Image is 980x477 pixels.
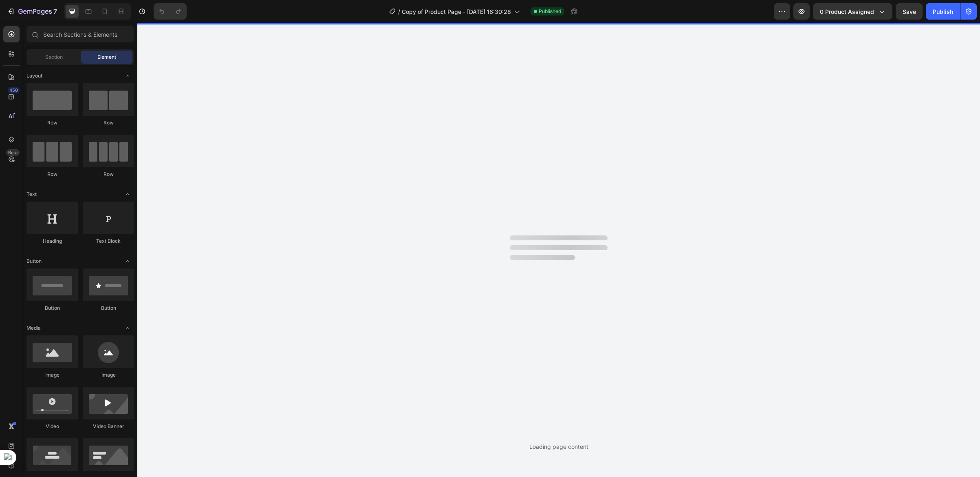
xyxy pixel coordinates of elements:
[26,171,78,178] div: Row
[529,442,588,451] div: Loading page content
[45,53,63,61] span: Section
[83,304,134,312] div: Button
[3,3,61,20] button: 7
[813,3,892,20] button: 0 product assigned
[398,7,400,16] span: /
[26,304,78,312] div: Button
[26,72,42,80] span: Layout
[26,237,78,245] div: Heading
[402,7,511,16] span: Copy of Product Page - [DATE] 16:30:28
[26,423,78,430] div: Video
[26,324,41,332] span: Media
[53,7,57,16] p: 7
[121,255,134,268] span: Toggle open
[6,149,20,156] div: Beta
[83,119,134,126] div: Row
[154,3,187,20] div: Undo/Redo
[26,119,78,126] div: Row
[83,171,134,178] div: Row
[8,87,20,93] div: 450
[539,8,561,15] span: Published
[26,257,42,265] span: Button
[903,8,916,15] span: Save
[83,371,134,379] div: Image
[83,423,134,430] div: Video Banner
[97,53,116,61] span: Element
[121,69,134,82] span: Toggle open
[26,26,134,42] input: Search Sections & Elements
[26,371,78,379] div: Image
[121,188,134,201] span: Toggle open
[896,3,923,20] button: Save
[926,3,960,20] button: Publish
[121,322,134,335] span: Toggle open
[83,237,134,245] div: Text Block
[26,191,37,198] span: Text
[933,7,953,16] div: Publish
[820,7,874,16] span: 0 product assigned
